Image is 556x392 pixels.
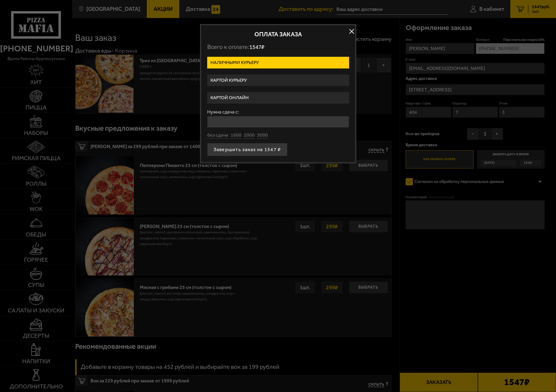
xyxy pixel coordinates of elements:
[231,132,241,139] button: 1600
[207,74,349,86] label: Картой курьеру
[257,132,268,139] button: 5000
[244,132,255,139] button: 2000
[207,43,349,51] p: Всего к оплате:
[207,31,349,37] h2: Оплата заказа
[207,57,349,68] label: Наличными курьеру
[207,132,228,139] button: без сдачи
[207,110,349,114] label: Нужна сдача с:
[249,44,264,50] span: 1547 ₽
[207,143,287,156] button: Завершить заказ на 1547 ₽
[207,92,349,104] label: Картой онлайн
